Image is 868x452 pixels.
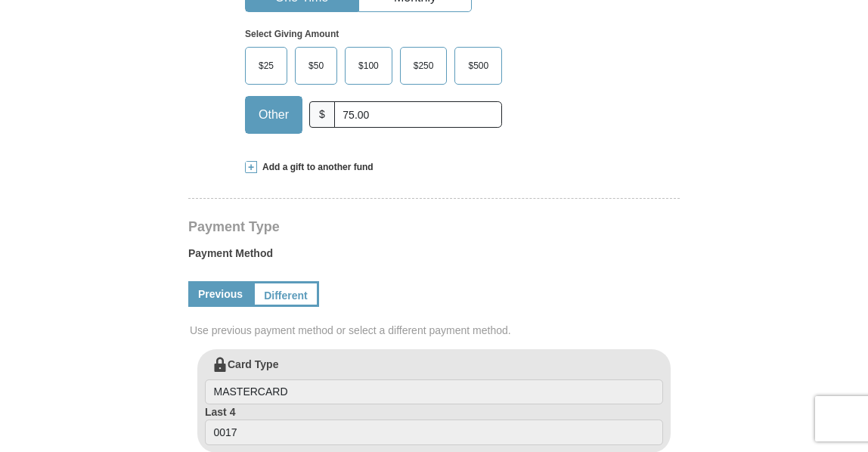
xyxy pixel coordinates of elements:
span: $100 [351,54,386,77]
span: Other [251,104,296,126]
span: $250 [406,54,442,77]
label: Card Type [205,357,663,405]
a: Previous [188,281,253,307]
span: Use previous payment method or select a different payment method. [190,323,681,338]
span: $ [309,101,335,128]
label: Last 4 [205,404,663,445]
a: Different [253,281,319,307]
input: Other Amount [334,101,502,128]
h4: Payment Type [188,221,680,233]
strong: Select Giving Amount [245,29,339,39]
input: Card Type [205,379,663,405]
span: $500 [460,54,496,77]
span: $50 [301,54,331,77]
span: $25 [251,54,281,77]
input: Last 4 [205,419,663,445]
label: Payment Method [188,246,680,268]
span: Add a gift to another fund [257,161,374,174]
